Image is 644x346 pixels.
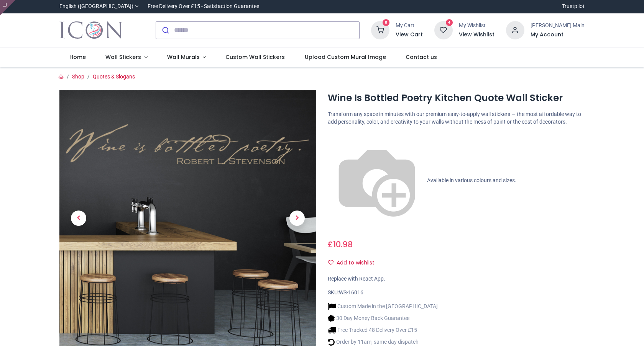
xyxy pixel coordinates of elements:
[59,3,138,10] a: English ([GEOGRAPHIC_DATA])
[95,47,157,67] a: Wall Stickers
[167,53,200,61] span: Wall Murals
[156,22,174,39] button: Submit
[396,31,423,39] a: View Cart
[459,31,495,39] a: View Wishlist
[328,260,333,265] i: Add to wishlist
[328,239,353,250] span: £
[59,128,98,308] a: Previous
[434,26,453,33] a: 4
[72,73,84,80] a: Shop
[328,302,438,310] li: Custom Made in the [GEOGRAPHIC_DATA]
[427,177,516,183] span: Available in various colours and sizes.
[339,289,363,295] span: WS-16016
[225,53,285,61] span: Custom Wall Stickers
[531,22,585,29] div: [PERSON_NAME] Main
[305,53,386,61] span: Upload Custom Mural Image
[289,211,305,226] span: Next
[59,20,123,41] img: Icon Wall Stickers
[531,31,585,39] a: My Account
[59,20,123,41] a: Logo of Icon Wall Stickers
[328,289,585,297] div: SKU:
[328,91,585,104] h1: Wine Is Bottled Poetry Kitchen Quote Wall Sticker
[105,53,141,61] span: Wall Stickers
[328,275,585,283] div: Replace with React App.
[148,3,259,10] div: Free Delivery Over £15 - Satisfaction Guarantee
[328,338,438,346] li: Order by 11am, same day dispatch
[371,26,389,33] a: 0
[562,3,585,10] a: Trustpilot
[328,256,381,269] button: Add to wishlistAdd to wishlist
[278,128,316,308] a: Next
[396,22,423,29] div: My Cart
[328,132,426,230] img: color-wheel.png
[71,211,86,226] span: Previous
[328,111,585,126] p: Transform any space in minutes with our premium easy-to-apply wall stickers — the most affordable...
[157,47,216,67] a: Wall Murals
[406,53,437,61] span: Contact us
[93,73,135,80] a: Quotes & Slogans
[333,239,353,250] span: 10.98
[328,314,438,322] li: 30 Day Money Back Guarantee
[328,326,438,334] li: Free Tracked 48 Delivery Over £15
[383,19,390,26] sup: 0
[459,22,495,29] div: My Wishlist
[69,53,86,61] span: Home
[446,19,453,26] sup: 4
